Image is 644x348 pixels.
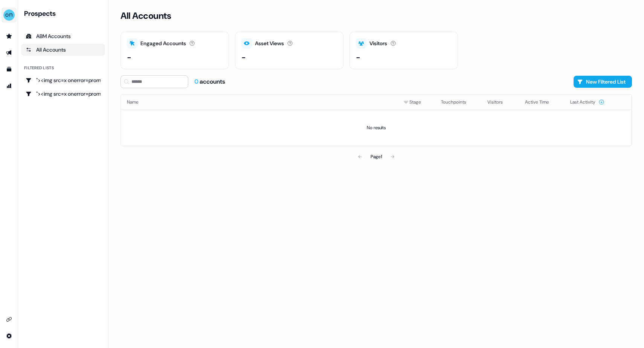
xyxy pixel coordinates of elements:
th: Name [121,95,397,110]
div: - [356,52,360,63]
button: New Filtered List [574,76,632,88]
button: Visitors [487,95,512,109]
div: ABM Accounts [26,32,101,40]
a: Go to attribution [3,80,15,92]
a: Go to "><img src=x onerror=prompt();> [21,88,105,100]
a: All accounts [21,44,105,56]
div: - [127,52,131,63]
a: Go to integrations [3,330,15,342]
a: ABM Accounts [21,30,105,42]
td: No results [121,110,632,146]
a: Go to templates [3,63,15,75]
div: Stage [403,98,429,106]
div: "><img src=x onerror=prompt();> [26,90,101,98]
div: - [241,52,246,63]
div: Prospects [24,9,105,18]
a: Go to integrations [3,313,15,325]
a: Go to outbound experience [3,47,15,59]
div: Page 1 [371,153,382,160]
button: Touchpoints [441,95,475,109]
div: Filtered lists [24,65,54,71]
div: Asset Views [255,40,284,47]
button: Last Activity [570,95,604,109]
div: "><img src=x onerror=prompt();> [26,76,101,84]
div: Visitors [369,40,387,47]
a: Go to prospects [3,30,15,42]
button: Active Time [525,95,558,109]
div: Engaged Accounts [140,40,186,47]
div: All Accounts [26,46,101,53]
span: 0 [194,78,200,85]
div: accounts [194,78,225,86]
h3: All Accounts [121,10,171,21]
a: Go to "><img src=x onerror=prompt();> [21,74,105,86]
